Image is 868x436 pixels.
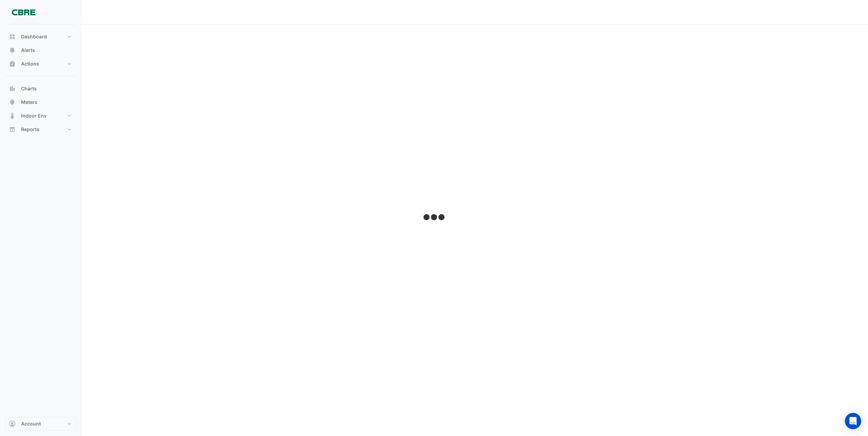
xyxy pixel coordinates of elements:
[5,109,76,123] button: Indoor Env
[9,60,16,67] app-icon: Actions
[5,30,76,43] button: Dashboard
[5,57,76,71] button: Actions
[21,85,37,92] span: Charts
[21,99,37,106] span: Meters
[9,99,16,106] app-icon: Meters
[21,47,35,54] span: Alerts
[9,126,16,133] app-icon: Reports
[9,33,16,40] app-icon: Dashboard
[21,420,41,427] span: Account
[21,126,39,133] span: Reports
[9,112,16,119] app-icon: Indoor Env
[21,112,47,119] span: Indoor Env
[21,33,47,40] span: Dashboard
[21,60,39,67] span: Actions
[5,82,76,95] button: Charts
[5,43,76,57] button: Alerts
[9,47,16,54] app-icon: Alerts
[845,413,861,429] div: Open Intercom Messenger
[5,95,76,109] button: Meters
[5,123,76,136] button: Reports
[9,85,16,92] app-icon: Charts
[8,5,39,19] img: Company Logo
[5,417,76,431] button: Account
